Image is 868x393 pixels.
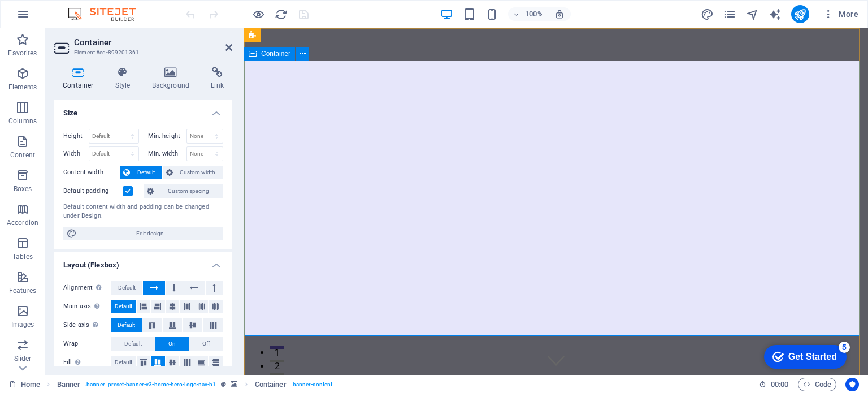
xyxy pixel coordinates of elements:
[63,202,223,221] div: Default content width and padding can be changed under Design.
[57,378,333,391] nav: breadcrumb
[111,300,136,313] button: Default
[291,378,332,391] span: . banner-content
[769,7,782,21] button: text_generator
[84,2,95,14] div: 5
[111,318,142,332] button: Default
[251,7,265,21] button: Click here to leave preview mode and continue editing
[26,345,40,348] button: 3
[779,380,780,388] span: :
[701,7,714,21] button: design
[63,166,120,179] label: Content width
[63,337,111,351] label: Wrap
[80,227,220,240] span: Edit design
[74,47,210,58] h3: Element #ed-899201361
[7,218,38,227] p: Accordion
[63,356,111,369] label: Fill
[57,378,81,391] span: Click to select. Double-click to edit
[791,5,809,23] button: publish
[133,166,159,179] span: Default
[148,133,186,139] label: Min. height
[746,8,759,21] i: Navigator
[63,300,111,313] label: Main axis
[120,166,162,179] button: Default
[261,50,290,57] span: Container
[202,67,232,90] h4: Link
[54,252,232,272] h4: Layout (Flexbox)
[54,67,107,90] h4: Container
[746,7,759,21] button: navigator
[14,184,32,193] p: Boxes
[65,7,150,21] img: Editor Logo
[554,9,565,19] i: On resize automatically adjust zoom level to fit chosen device.
[723,7,737,21] button: pages
[9,6,92,29] div: Get Started 5 items remaining, 0% complete
[63,184,123,198] label: Default padding
[124,337,142,351] span: Default
[115,300,132,313] span: Default
[33,12,82,23] div: Get Started
[118,281,136,295] span: Default
[26,318,40,321] button: 1
[12,252,33,261] p: Tables
[11,320,34,329] p: Images
[10,150,35,159] p: Content
[107,67,144,90] h4: Style
[85,378,216,391] span: . banner .preset-banner-v3-home-hero-logo-nav-h1
[63,281,111,295] label: Alignment
[525,7,543,21] h6: 100%
[14,354,32,363] p: Slider
[798,378,836,391] button: Code
[845,378,859,391] button: Usercentrics
[176,166,220,179] span: Custom width
[769,8,782,21] i: AI Writer
[26,331,40,334] button: 2
[163,166,223,179] button: Custom width
[8,83,37,92] p: Elements
[111,356,136,369] button: Default
[63,150,89,157] label: Width
[803,378,831,391] span: Code
[63,133,89,139] label: Height
[63,318,111,332] label: Side axis
[255,378,287,391] span: Click to select. Double-click to edit
[723,8,736,21] i: Pages (Ctrl+Alt+S)
[508,7,548,21] button: 100%
[701,8,714,21] i: Design (Ctrl+Alt+Y)
[275,8,288,21] i: Reload page
[115,356,132,369] span: Default
[202,337,210,351] span: Off
[231,381,237,387] i: This element contains a background
[221,381,226,387] i: This element is a customizable preset
[111,337,155,351] button: Default
[54,100,232,120] h4: Size
[9,378,40,391] a: Click to cancel selection. Double-click to open Pages
[771,378,788,391] span: 00 00
[63,227,223,240] button: Edit design
[759,378,789,391] h6: Session time
[155,337,189,351] button: On
[823,8,858,20] span: More
[74,37,232,47] h2: Container
[111,281,142,295] button: Default
[189,337,223,351] button: Off
[8,116,37,126] p: Columns
[157,184,220,198] span: Custom spacing
[168,337,176,351] span: On
[818,5,863,23] button: More
[118,318,135,332] span: Default
[148,150,186,157] label: Min. width
[9,286,36,295] p: Features
[274,7,288,21] button: reload
[8,49,37,58] p: Favorites
[144,184,223,198] button: Custom spacing
[793,8,806,21] i: Publish
[144,67,203,90] h4: Background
